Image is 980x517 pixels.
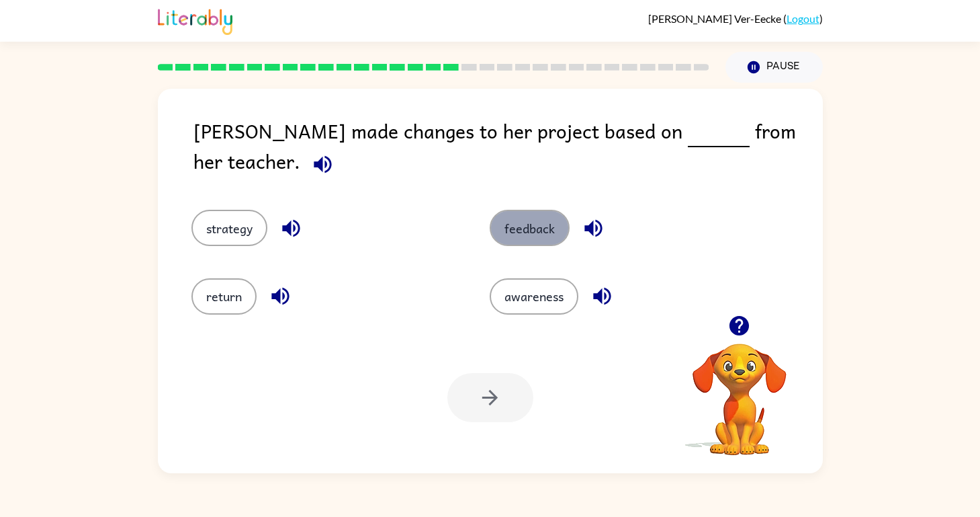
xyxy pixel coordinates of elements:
[158,5,232,35] img: Literably
[648,12,823,25] div: ( )
[725,52,823,83] button: Pause
[672,323,807,457] video: Your browser must support playing .mp4 files to use Literably. Please try using another browser.
[191,278,257,315] button: return
[191,210,267,246] button: strategy
[490,278,578,315] button: awareness
[648,12,783,25] span: [PERSON_NAME] Ver-Eecke
[490,210,570,246] button: feedback
[787,12,819,25] a: Logout
[193,116,823,183] div: [PERSON_NAME] made changes to her project based on from her teacher.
